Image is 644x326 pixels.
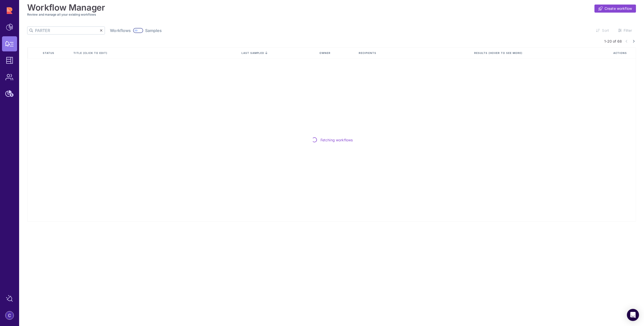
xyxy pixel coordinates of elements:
[110,28,131,33] span: Workflows
[627,309,639,321] div: Open Intercom Messenger
[624,28,632,33] span: Filter
[604,39,622,44] span: 1-20 of 68
[474,51,524,55] span: Results (Hover to see more)
[605,6,632,11] span: Create workflow
[27,13,636,16] h3: Review and manage all your existing workflows
[6,311,14,319] img: account-photo
[145,28,162,33] span: Samples
[43,51,55,55] span: Status
[73,51,108,55] span: Title (click to edit)
[359,51,377,55] span: Recipients
[613,51,628,55] span: Actions
[320,137,353,143] span: Fetching workflows
[35,27,100,34] input: Search by title
[319,51,332,55] span: Owner
[242,51,264,54] span: last sampled
[27,3,105,13] h1: Workflow Manager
